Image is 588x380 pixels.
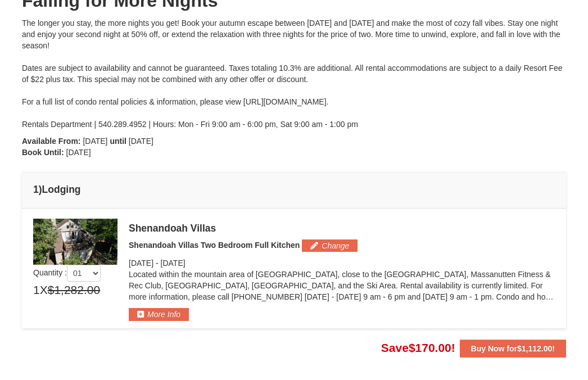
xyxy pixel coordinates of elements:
[302,239,358,252] button: Change
[129,308,189,320] button: More Info
[471,344,555,353] strong: Buy Now for !
[129,137,153,146] span: [DATE]
[48,282,100,298] span: $1,282.00
[33,268,101,277] span: Quantity :
[33,184,555,195] h4: 1 Lodging
[517,344,552,353] span: $1,112.00
[460,340,566,358] button: Buy Now for$1,112.00!
[409,341,451,354] span: $170.00
[39,184,42,195] span: )
[22,148,64,157] strong: Book Until:
[381,341,455,354] span: Save !
[129,269,555,302] p: Located within the mountain area of [GEOGRAPHIC_DATA], close to the [GEOGRAPHIC_DATA], Massanutte...
[66,148,91,157] span: [DATE]
[83,137,107,146] span: [DATE]
[40,282,48,298] span: X
[33,219,117,265] img: 19219019-2-e70bf45f.jpg
[33,282,40,298] span: 1
[22,17,566,130] div: The longer you stay, the more nights you get! Book your autumn escape between [DATE] and [DATE] a...
[22,137,81,146] strong: Available From:
[110,137,126,146] strong: until
[161,259,186,268] span: [DATE]
[129,223,555,234] div: Shenandoah Villas
[129,241,300,250] span: Shenandoah Villas Two Bedroom Full Kitchen
[129,259,153,268] span: [DATE]
[156,259,159,268] span: -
